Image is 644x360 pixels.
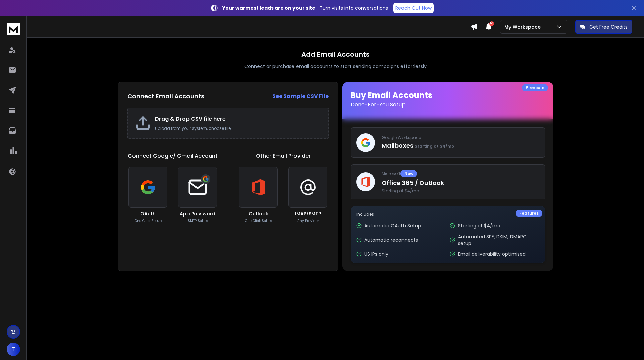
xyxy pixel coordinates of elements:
div: Premium [522,84,548,91]
h1: Other Email Provider [256,152,311,160]
span: Starting at $4/mo [415,143,454,149]
a: See Sample CSV File [272,92,329,100]
img: logo [7,23,20,35]
p: – Turn visits into conversations [222,5,388,11]
h1: Connect Google/ Gmail Account [128,152,218,160]
p: Google Workspace [382,135,540,140]
h3: OAuth [140,210,156,217]
a: Reach Out Now [393,3,434,13]
p: Email deliverability optimised [458,251,526,257]
p: Connect or purchase email accounts to start sending campaigns effortlessly [244,63,427,70]
button: T [7,343,20,356]
p: Includes [356,212,540,217]
h3: App Password [180,210,215,217]
div: New [400,170,417,177]
p: My Workspace [504,23,543,30]
h1: Add Email Accounts [301,50,370,59]
strong: Your warmest leads are on your site [222,5,315,11]
p: Reach Out Now [395,5,432,11]
h2: Connect Email Accounts [127,92,204,101]
p: US IPs only [364,251,388,257]
h3: IMAP/SMTP [295,210,321,217]
p: Automatic OAuth Setup [364,222,421,229]
p: Upload from your system, choose file [155,126,321,131]
strong: See Sample CSV File [272,92,329,100]
p: One Click Setup [135,218,162,223]
p: Get Free Credits [589,23,628,30]
div: Features [516,210,542,217]
p: Microsoft [382,170,540,177]
p: Mailboxes [382,141,540,150]
h1: Buy Email Accounts [351,90,545,109]
h3: Outlook [249,210,268,217]
span: Starting at $4/mo [382,188,540,194]
p: Done-For-You Setup [351,101,545,109]
p: Automated SPF, DKIM, DMARC setup [458,233,539,247]
p: Starting at $4/mo [458,222,500,229]
span: 50 [489,21,494,26]
p: SMTP Setup [187,218,208,223]
p: Office 365 / Outlook [382,178,540,188]
button: Get Free Credits [575,20,632,34]
p: Any Provider [297,218,319,223]
p: Automatic reconnects [364,237,418,243]
p: One Click Setup [245,218,272,223]
h2: Drag & Drop CSV file here [155,115,321,123]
